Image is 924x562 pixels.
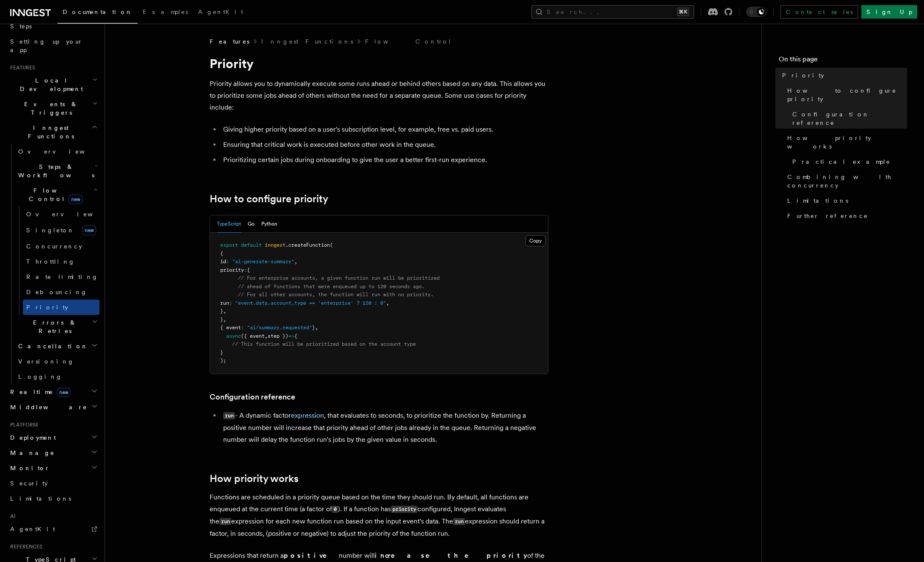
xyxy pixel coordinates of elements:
[23,254,100,269] a: Throttling
[18,148,105,155] span: Overview
[15,163,94,179] span: Steps & Workflows
[294,259,297,264] span: ,
[784,208,907,223] a: Further reference
[219,518,231,525] code: run
[15,369,100,384] a: Logging
[7,120,100,144] button: Inngest Functions
[18,358,74,365] span: Versioning
[15,354,100,369] a: Versioning
[223,308,226,314] span: ,
[210,473,299,485] a: How priority works
[223,412,235,419] code: run
[223,317,226,322] span: ,
[7,491,100,506] a: Limitations
[7,100,92,117] span: Events & Triggers
[792,110,907,127] span: Configuration reference
[247,267,250,273] span: {
[7,449,55,457] span: Manage
[220,259,226,264] span: id
[10,495,71,502] span: Limitations
[7,445,100,460] button: Manage
[26,258,75,265] span: Throttling
[221,139,548,151] li: Ensuring that critical work is executed before other work in the queue.
[220,300,229,306] span: run
[220,267,244,273] span: priority
[332,506,338,513] code: 0
[7,124,91,140] span: Inngest Functions
[15,159,100,183] button: Steps & Workflows
[10,38,83,53] span: Setting up your app
[15,339,100,354] button: Cancellation
[261,37,353,46] a: Inngest Functions
[7,73,100,96] button: Local Development
[780,5,858,19] a: Contact sales
[453,518,465,525] code: run
[861,5,917,19] a: Sign Up
[779,68,907,83] a: Priority
[210,193,328,205] a: How to configure priority
[15,186,93,203] span: Flow Control
[284,551,339,559] strong: positive
[23,222,100,239] a: Singletonnew
[779,54,907,68] h4: On this page
[221,410,548,446] li: - A dynamic factor , that evaluates to seconds, to prioritize the function by. Returning a positi...
[268,333,288,339] span: step })
[787,86,907,103] span: How to configure priority
[26,243,82,250] span: Concurrency
[386,300,389,306] span: ,
[247,325,312,331] span: "ai/summary.requested"
[143,8,188,15] span: Examples
[7,403,87,411] span: Middleware
[531,5,694,19] button: Search...⌘K
[26,273,98,280] span: Rate limiting
[15,318,92,335] span: Errors & Retries
[7,430,100,445] button: Deployment
[15,315,100,339] button: Errors & Retries
[265,242,285,248] span: inngest
[235,300,386,306] span: "event.data.account_type == 'enterprise' ? 120 : 0"
[210,78,548,113] p: Priority allows you to dynamically execute some runs ahead or behind others based on any data. Th...
[26,304,68,311] span: Priority
[210,37,249,46] span: Features
[23,239,100,254] a: Concurrency
[312,325,315,331] span: }
[261,215,277,233] button: Python
[15,183,100,207] button: Flow Controlnew
[210,391,295,403] a: Configuration reference
[23,300,100,315] a: Priority
[782,71,824,80] span: Priority
[15,207,100,315] div: Flow Controlnew
[10,526,55,532] span: AgentKit
[220,358,226,364] span: );
[677,8,689,16] kbd: ⌘K
[365,37,452,46] a: Flow Control
[221,124,548,135] li: Giving higher priority based on a user's subscription level, for example, free vs. paid users.
[784,193,907,208] a: Limitations
[217,215,241,233] button: TypeScript
[787,212,868,220] span: Further reference
[7,144,100,384] div: Inngest Functions
[220,350,223,355] span: }
[526,235,545,246] button: Copy
[226,259,229,264] span: :
[789,107,907,130] a: Configuration reference
[7,64,35,71] span: Features
[746,7,766,17] button: Toggle dark mode
[241,325,244,331] span: :
[238,275,440,281] span: // For enterprise accounts, a given function run will be prioritized
[787,134,907,151] span: How priority works
[7,399,100,415] button: Middleware
[23,207,100,222] a: Overview
[220,308,223,314] span: }
[391,506,418,513] code: priority
[285,242,330,248] span: .createFunction
[7,384,100,399] button: Realtimenew
[7,464,50,472] span: Monitor
[69,195,83,204] span: new
[15,144,100,159] a: Overview
[26,227,75,234] span: Singleton
[82,225,96,235] span: new
[7,513,16,520] span: AI
[291,411,324,419] a: expression
[7,476,100,491] a: Security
